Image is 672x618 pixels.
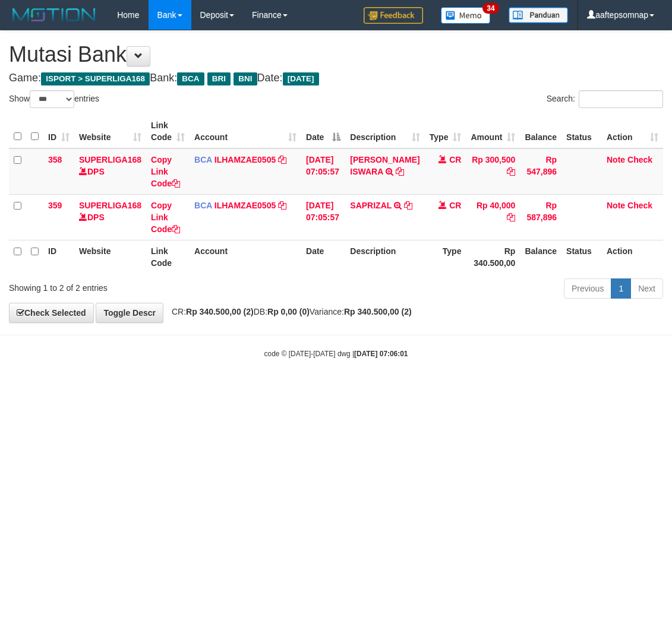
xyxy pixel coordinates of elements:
td: [DATE] 07:05:57 [301,148,345,195]
td: [DATE] 07:05:57 [301,194,345,240]
a: Copy Link Code [151,155,180,188]
a: Copy SAPRIZAL to clipboard [404,201,412,210]
span: 34 [482,3,499,14]
td: Rp 300,500 [466,148,520,195]
th: Website [74,240,146,274]
td: Rp 587,896 [520,194,561,240]
th: Description [345,240,424,274]
span: CR: DB: Variance: [166,307,412,316]
a: SUPERLIGA168 [79,201,141,210]
th: Action [602,240,663,274]
span: BRI [207,72,231,85]
img: Feedback.jpg [364,7,423,24]
a: Copy Rp 40,000 to clipboard [507,213,515,222]
small: code © [DATE]-[DATE] dwg | [264,350,408,358]
th: Action: activate to sort column ascending [602,115,663,148]
a: [PERSON_NAME] ISWARA [350,155,419,176]
a: Copy ILHAMZAE0505 to clipboard [278,155,286,164]
img: panduan.png [509,7,568,23]
img: MOTION_logo.png [9,6,99,24]
th: Type: activate to sort column ascending [425,115,466,148]
a: Check [627,155,652,164]
th: Rp 340.500,00 [466,240,520,274]
label: Search: [547,90,663,108]
h4: Game: Bank: Date: [9,72,663,84]
th: Account [190,240,301,274]
th: Link Code [146,240,190,274]
span: 358 [48,155,62,164]
a: Copy Link Code [151,201,180,234]
th: Status [561,240,602,274]
th: Amount: activate to sort column ascending [466,115,520,148]
th: Type [425,240,466,274]
div: Showing 1 to 2 of 2 entries [9,277,271,294]
a: 1 [611,278,631,299]
th: Link Code: activate to sort column ascending [146,115,190,148]
span: CR [449,201,461,210]
a: Next [630,278,663,299]
h1: Mutasi Bank [9,43,663,66]
a: SAPRIZAL [350,201,392,210]
td: DPS [74,194,146,240]
span: BNI [234,72,257,85]
a: Check Selected [9,303,94,323]
span: BCA [177,72,204,85]
td: Rp 40,000 [466,194,520,240]
th: Date [301,240,345,274]
input: Search: [579,90,663,108]
a: Note [607,155,625,164]
a: Copy ILHAMZAE0505 to clipboard [278,201,286,210]
th: Balance [520,240,561,274]
a: Previous [564,278,611,299]
a: ILHAMZAE0505 [214,155,276,164]
a: Check [627,201,652,210]
span: CR [449,155,461,164]
td: Rp 547,896 [520,148,561,195]
span: [DATE] [283,72,319,85]
strong: Rp 340.500,00 (2) [186,307,254,316]
span: BCA [194,201,212,210]
span: 359 [48,201,62,210]
a: Note [607,201,625,210]
th: ID [43,240,74,274]
strong: [DATE] 07:06:01 [354,350,408,358]
strong: Rp 0,00 (0) [267,307,310,316]
span: ISPORT > SUPERLIGA168 [41,72,150,85]
th: Website: activate to sort column ascending [74,115,146,148]
a: Toggle Descr [96,303,163,323]
span: BCA [194,155,212,164]
a: Copy Rp 300,500 to clipboard [507,167,515,176]
label: Show entries [9,90,99,108]
td: DPS [74,148,146,195]
a: ILHAMZAE0505 [214,201,276,210]
th: Date: activate to sort column descending [301,115,345,148]
strong: Rp 340.500,00 (2) [344,307,412,316]
select: Showentries [30,90,74,108]
th: Status [561,115,602,148]
a: SUPERLIGA168 [79,155,141,164]
th: Balance [520,115,561,148]
th: Description: activate to sort column ascending [345,115,424,148]
th: Account: activate to sort column ascending [190,115,301,148]
a: Copy DIONYSIUS ISWARA to clipboard [396,167,404,176]
th: ID: activate to sort column ascending [43,115,74,148]
img: Button%20Memo.svg [441,7,491,24]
